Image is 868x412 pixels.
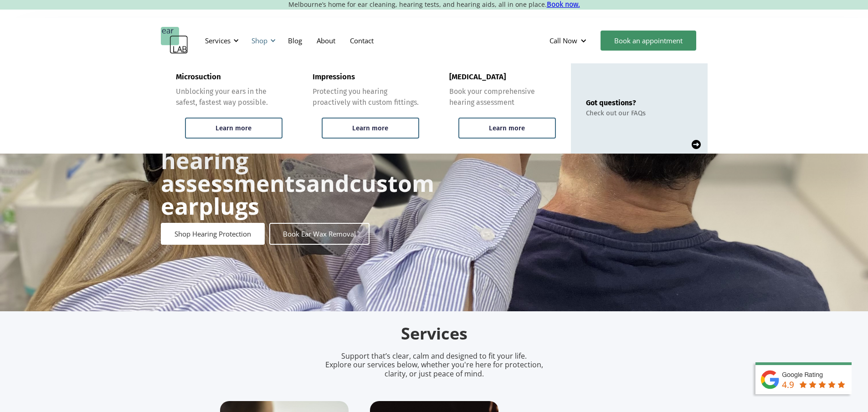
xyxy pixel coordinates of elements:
[489,124,525,132] div: Learn more
[161,168,434,221] strong: custom earplugs
[313,352,555,378] p: Support that’s clear, calm and designed to fit your life. Explore our services below, whether you...
[542,27,596,54] div: Call Now
[252,36,267,45] div: Shop
[161,223,265,245] a: Shop Hearing Protection
[281,27,309,54] a: Blog
[309,27,343,54] a: About
[220,323,648,345] h2: Services
[246,27,278,54] div: Shop
[586,98,646,107] div: Got questions?
[161,126,434,217] h1: and
[550,36,577,45] div: Call Now
[352,124,388,132] div: Learn more
[176,72,221,82] div: Microsuction
[176,86,282,108] div: Unblocking your ears in the safest, fastest way possible.
[343,27,381,54] a: Contact
[586,109,646,117] div: Check out our FAQs
[269,223,370,245] a: Book Ear Wax Removal
[161,122,356,199] strong: Ear wax removal, hearing assessments
[216,124,252,132] div: Learn more
[449,86,556,108] div: Book your comprehensive hearing assessment
[161,63,298,154] a: MicrosuctionUnblocking your ears in the safest, fastest way possible.Learn more
[434,63,571,154] a: [MEDICAL_DATA]Book your comprehensive hearing assessmentLearn more
[313,72,355,82] div: Impressions
[205,36,231,45] div: Services
[571,63,708,154] a: Got questions?Check out our FAQs
[161,27,188,54] a: home
[313,86,419,108] div: Protecting you hearing proactively with custom fittings.
[298,63,434,154] a: ImpressionsProtecting you hearing proactively with custom fittings.Learn more
[200,27,241,54] div: Services
[449,72,506,82] div: [MEDICAL_DATA]
[601,31,696,51] a: Book an appointment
